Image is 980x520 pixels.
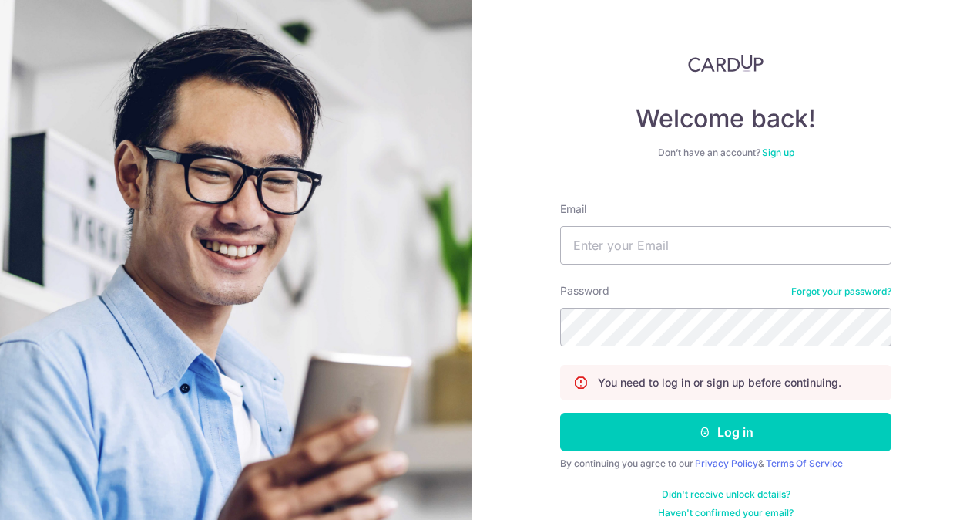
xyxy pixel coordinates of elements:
div: Don’t have an account? [560,147,891,159]
a: Didn't receive unlock details? [662,488,790,501]
div: By continuing you agree to our & [560,458,891,470]
img: CardUp Logo [688,54,764,73]
h4: Welcome back! [560,103,891,134]
a: Privacy Policy [695,458,758,469]
a: Forgot your password? [791,285,891,298]
a: Sign up [762,147,794,158]
button: Log in [560,413,891,451]
input: Enter your Email [560,226,891,265]
label: Password [560,283,609,299]
a: Haven't confirmed your email? [658,507,794,519]
a: Terms Of Service [766,458,843,469]
p: You need to log in or sign up before continuing. [598,375,841,390]
label: Email [560,201,586,217]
